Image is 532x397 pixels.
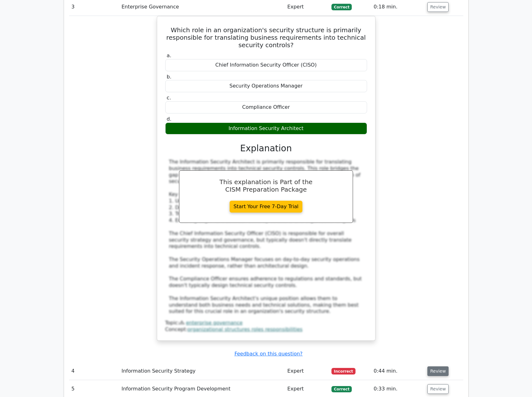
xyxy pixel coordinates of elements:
span: a. [167,53,172,58]
span: Incorrect [331,368,355,374]
a: Start Your Free 7-Day Trial [230,201,303,213]
h3: Explanation [169,143,363,154]
h5: Which role in an organization's security structure is primarily responsible for translating busin... [165,26,368,49]
a: organizational structures roles responsibilities [187,326,302,332]
span: Correct [331,4,352,10]
div: Compliance Officer [165,101,367,113]
span: c. [167,95,171,101]
div: Topic: [165,320,367,326]
span: d. [167,116,172,122]
td: Expert [285,362,329,380]
div: Concept: [165,326,367,333]
td: 4 [69,362,119,380]
div: Chief Information Security Officer (CISO) [165,59,367,71]
td: 0:44 min. [371,362,425,380]
div: Security Operations Manager [165,80,367,92]
span: Correct [331,386,352,392]
td: Information Security Strategy [119,362,285,380]
a: Feedback on this question? [234,351,302,357]
button: Review [427,2,449,12]
div: The Information Security Architect is primarily responsible for translating business requirements... [169,159,363,315]
span: b. [167,74,172,80]
a: enterprise governance [186,320,242,326]
button: Review [427,366,449,376]
button: Review [427,384,449,394]
div: Information Security Architect [165,123,367,135]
